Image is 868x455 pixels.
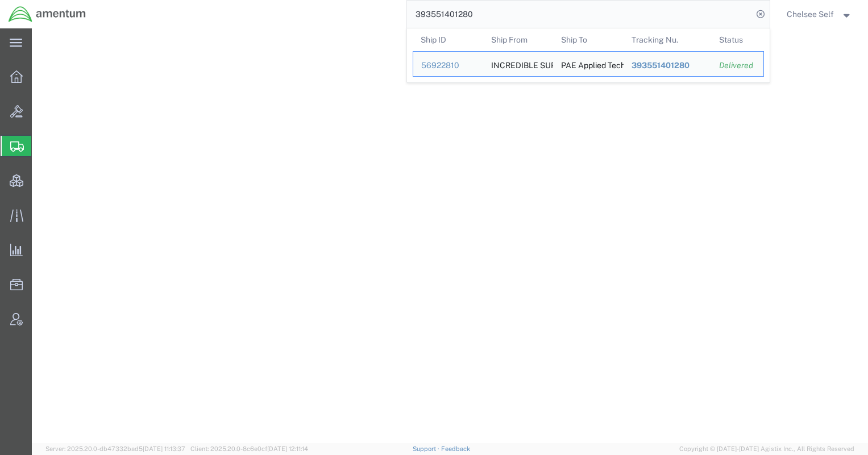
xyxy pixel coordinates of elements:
div: INCREDIBLE SUPPLY & LOGISTICS [491,52,545,76]
span: [DATE] 12:11:14 [267,445,308,452]
span: Chelsee Self [787,8,834,20]
th: Ship From [483,28,553,51]
iframe: FS Legacy Container [32,28,868,443]
th: Status [711,28,764,51]
th: Ship To [553,28,624,51]
th: Tracking Nu. [623,28,711,51]
span: 393551401280 [631,61,689,70]
span: Copyright © [DATE]-[DATE] Agistix Inc., All Rights Reserved [679,444,854,454]
a: Support [413,445,441,452]
th: Ship ID [413,28,483,51]
div: PAE Applied Technologies LLC [561,52,616,76]
span: [DATE] 11:13:37 [143,445,185,452]
div: Delivered [719,60,755,72]
table: Search Results [413,28,770,82]
div: 56922810 [421,60,475,72]
button: Chelsee Self [786,7,853,21]
img: logo [8,6,86,23]
div: 393551401280 [631,60,703,72]
span: Client: 2025.20.0-8c6e0cf [190,445,308,452]
a: Feedback [441,445,470,452]
input: Search for shipment number, reference number [407,1,753,28]
span: Server: 2025.20.0-db47332bad5 [45,445,185,452]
